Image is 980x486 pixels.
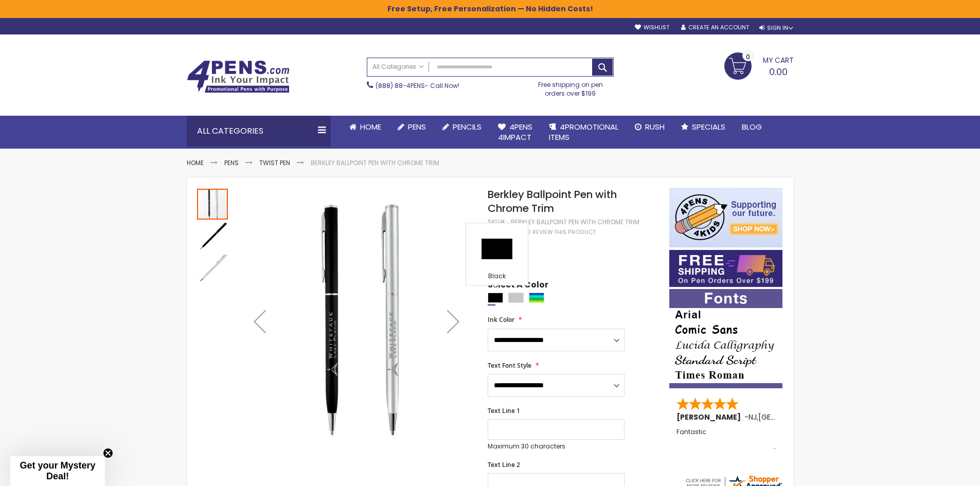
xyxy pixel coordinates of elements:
a: Rush [627,116,673,138]
span: Home [360,121,381,132]
a: Home [187,158,204,167]
div: Berkley Ballpoint Pen with Chrome Trim [511,218,639,226]
span: Pencils [453,121,482,132]
img: 4pens 4 kids [669,188,782,247]
span: Ink Color [488,315,514,324]
a: Pens [389,116,434,138]
a: (888) 88-4PENS [376,81,425,90]
div: Free shipping on pen orders over $199 [527,77,614,97]
p: Maximum 30 characters [488,442,625,451]
li: Berkley Ballpoint Pen with Chrome Trim [311,159,439,167]
a: Be the first to review this product [488,228,596,236]
a: 4Pens4impact [490,116,541,149]
div: All Categories [187,116,331,147]
span: 0 [746,52,750,62]
a: Home [341,116,389,138]
div: Get your Mystery Deal!Close teaser [10,456,105,486]
span: - Call Now! [376,81,459,90]
strong: SKU [488,218,507,226]
span: 4PROMOTIONAL ITEMS [549,121,618,142]
span: Berkley Ballpoint Pen with Chrome Trim [488,187,617,215]
div: Black [488,293,503,303]
span: [GEOGRAPHIC_DATA] [758,412,834,422]
div: Next [433,188,474,455]
a: 0.00 0 [724,52,794,78]
img: Berkley Ballpoint Pen with Chrome Trim [197,253,228,283]
div: Black [469,272,525,282]
div: Assorted [529,293,544,303]
div: Silver [508,293,524,303]
img: Berkley Ballpoint Pen with Chrome Trim [197,221,228,251]
a: Blog [734,116,770,138]
span: Select A Color [488,279,548,293]
img: 4Pens Custom Pens and Promotional Products [187,60,290,93]
a: Wishlist [635,24,669,31]
img: Free shipping on orders over $199 [669,250,782,287]
div: Berkley Ballpoint Pen with Chrome Trim [197,251,228,283]
span: - , [744,412,834,422]
div: Berkley Ballpoint Pen with Chrome Trim [197,220,229,251]
a: Specials [673,116,734,138]
span: All Categories [372,63,424,71]
img: Berkley Ballpoint Pen with Chrome Trim [239,203,474,438]
span: NJ [749,412,757,422]
button: Close teaser [103,448,113,458]
div: Berkley Ballpoint Pen with Chrome Trim [197,188,229,220]
span: 0.00 [769,65,788,78]
span: Text Line 1 [488,406,520,415]
a: All Categories [367,58,429,75]
a: Twist Pen [259,158,290,167]
a: 4PROMOTIONALITEMS [541,116,627,149]
div: Previous [239,188,280,455]
span: Text Line 2 [488,460,520,469]
a: Create an Account [681,24,749,31]
span: Blog [742,121,762,132]
div: Fantastic [676,428,776,451]
span: 4Pens 4impact [498,121,532,142]
span: Text Font Style [488,361,531,370]
a: Pens [224,158,239,167]
span: Specials [692,121,725,132]
span: Pens [408,121,426,132]
span: [PERSON_NAME] [676,412,744,422]
a: Pencils [434,116,490,138]
img: font-personalization-examples [669,289,782,388]
div: Sign In [759,24,793,32]
span: Rush [645,121,665,132]
span: Get your Mystery Deal! [20,460,95,481]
